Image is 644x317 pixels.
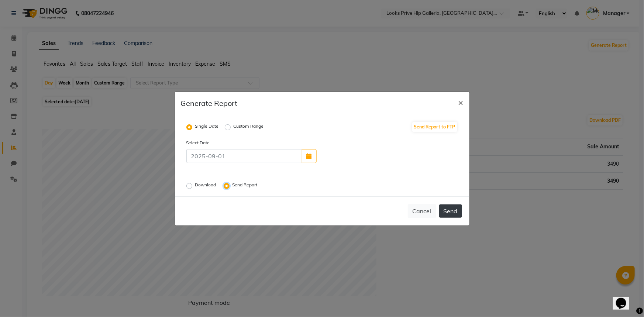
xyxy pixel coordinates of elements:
h5: Generate Report [181,98,238,109]
button: Close [452,92,469,113]
label: Download [195,182,218,190]
label: Select Date [181,139,252,146]
iframe: chat widget [613,287,637,310]
button: Cancel [408,204,436,218]
label: Custom Range [234,123,264,132]
label: Single Date [195,123,219,132]
input: 2025-09-01 [186,149,302,163]
button: Send [439,204,462,218]
button: Send Report to FTP [412,122,457,132]
span: × [458,97,464,108]
label: Send Report [233,182,259,190]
